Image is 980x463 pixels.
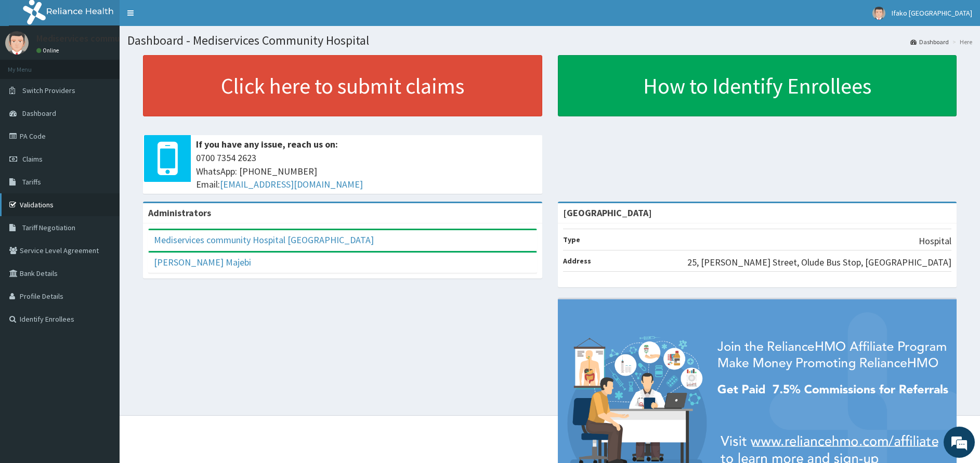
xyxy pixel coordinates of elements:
[563,207,652,219] strong: [GEOGRAPHIC_DATA]
[910,37,949,46] a: Dashboard
[22,109,56,118] span: Dashboard
[220,178,363,190] a: [EMAIL_ADDRESS][DOMAIN_NAME]
[196,151,537,191] span: 0700 7354 2623 WhatsApp: [PHONE_NUMBER] Email:
[22,86,75,95] span: Switch Providers
[154,256,251,268] a: [PERSON_NAME] Majebi
[872,7,885,20] img: User Image
[892,8,972,18] span: Ifako [GEOGRAPHIC_DATA]
[5,284,198,320] textarea: Type your message and hit 'Enter'
[558,55,957,116] a: How to Identify Enrollees
[196,138,338,150] b: If you have any issue, reach us on:
[143,55,542,116] a: Click here to submit claims
[687,256,951,269] p: 25, [PERSON_NAME] Street, Olude Bus Stop, [GEOGRAPHIC_DATA]
[22,177,41,187] span: Tariffs
[22,154,43,164] span: Claims
[127,34,972,47] h1: Dashboard - Mediservices Community Hospital
[563,256,591,266] b: Address
[5,31,29,55] img: User Image
[36,34,172,43] p: Mediservices community Hospital
[36,47,61,54] a: Online
[154,234,374,246] a: Mediservices community Hospital [GEOGRAPHIC_DATA]
[148,207,211,219] b: Administrators
[60,131,143,236] span: We're online!
[54,58,175,72] div: Chat with us now
[19,52,42,78] img: d_794563401_company_1708531726252_794563401
[22,223,75,232] span: Tariff Negotiation
[919,234,951,248] p: Hospital
[950,37,972,46] li: Here
[171,5,195,30] div: Minimize live chat window
[563,235,580,244] b: Type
